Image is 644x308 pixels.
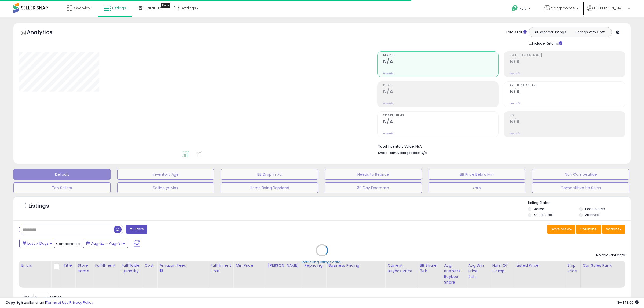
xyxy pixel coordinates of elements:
[421,150,427,155] span: N/A
[510,102,520,105] small: Prev: N/A
[13,182,111,193] button: Top Sellers
[507,1,536,17] a: Help
[112,5,126,11] span: Listings
[525,40,569,46] div: Include Returns
[510,72,520,75] small: Prev: N/A
[117,169,214,180] button: Inventory Age
[383,84,498,87] span: Profit
[161,3,170,8] div: Tooltip anchor
[532,169,629,180] button: Non Competitive
[510,54,625,57] span: Profit [PERSON_NAME]
[510,89,625,96] h2: N/A
[551,5,575,11] span: tigerphones
[13,169,111,180] button: Default
[510,114,625,117] span: ROI
[5,300,25,305] strong: Copyright
[221,182,318,193] button: Items Being Repriced
[221,169,318,180] button: BB Drop in 7d
[145,5,162,11] span: DataHub
[383,114,498,117] span: Ordered Items
[510,132,520,135] small: Prev: N/A
[519,6,527,11] span: Help
[378,151,420,155] b: Short Term Storage Fees:
[511,5,518,12] i: Get Help
[506,30,527,35] div: Totals For
[27,28,63,37] h5: Analytics
[383,119,498,126] h2: N/A
[510,84,625,87] span: Avg. Buybox Share
[383,89,498,96] h2: N/A
[383,102,394,105] small: Prev: N/A
[383,72,394,75] small: Prev: N/A
[429,169,526,180] button: BB Price Below Min
[383,132,394,135] small: Prev: N/A
[74,5,91,11] span: Overview
[378,143,621,149] li: N/A
[429,182,526,193] button: zero
[587,5,630,17] a: Hi [PERSON_NAME]
[5,300,93,305] div: seller snap | |
[532,182,629,193] button: Competitive No Sales
[594,5,626,11] span: Hi [PERSON_NAME]
[510,58,625,66] h2: N/A
[378,144,415,149] b: Total Inventory Value:
[510,119,625,126] h2: N/A
[383,58,498,66] h2: N/A
[530,29,570,36] button: All Selected Listings
[325,182,422,193] button: 30 Day Decrease
[325,169,422,180] button: Needs to Reprice
[383,54,498,57] span: Revenue
[570,29,610,36] button: Listings With Cost
[302,260,342,265] div: Retrieving listings data..
[117,182,214,193] button: Selling @ Max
